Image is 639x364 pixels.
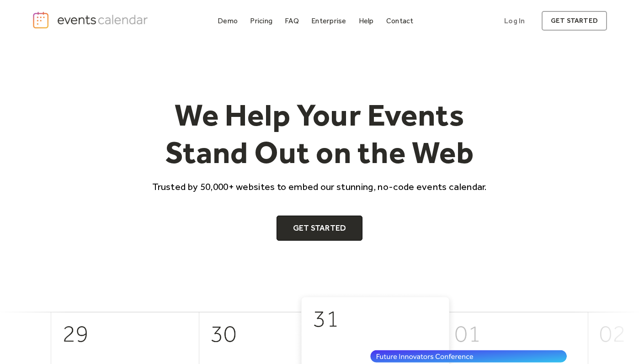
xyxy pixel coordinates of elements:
a: Log In [495,11,534,31]
div: Pricing [250,18,272,23]
div: Demo [218,18,238,23]
div: Help [359,18,374,23]
a: get started [542,11,607,31]
a: Help [355,15,378,27]
a: FAQ [281,15,303,27]
a: Demo [214,15,241,27]
a: Enterprise [308,15,350,27]
a: Pricing [246,15,276,27]
h1: We Help Your Events Stand Out on the Web [144,96,495,171]
p: Trusted by 50,000+ websites to embed our stunning, no-code events calendar. [144,180,495,193]
div: FAQ [285,18,299,23]
div: Enterprise [311,18,346,23]
a: Contact [383,15,417,27]
a: Get Started [277,216,363,241]
div: Contact [386,18,414,23]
